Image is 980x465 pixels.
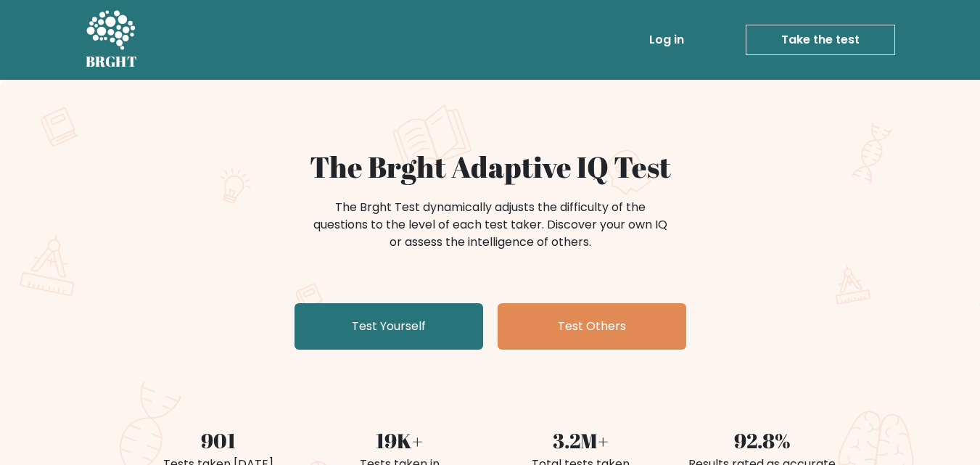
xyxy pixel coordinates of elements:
[86,53,138,70] h5: BRGHT
[136,149,844,184] h1: The Brght Adaptive IQ Test
[295,303,483,350] a: Test Yourself
[499,425,663,456] div: 3.2M+
[136,425,300,456] div: 901
[643,25,690,54] a: Log in
[318,425,482,456] div: 19K+
[498,303,686,350] a: Test Others
[309,199,672,251] div: The Brght Test dynamically adjusts the difficulty of the questions to the level of each test take...
[746,25,895,55] a: Take the test
[680,425,844,456] div: 92.8%
[86,6,138,74] a: BRGHT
